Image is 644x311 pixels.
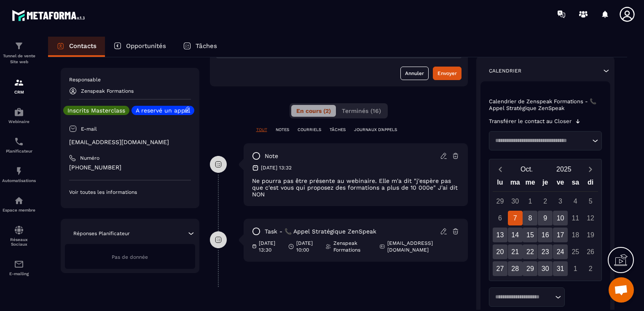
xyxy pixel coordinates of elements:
p: Ne pourra pas être présente au webinaire. Elle m'a dit "j'espère pas que c'est vous qui proposez ... [252,177,459,198]
div: 29 [523,261,537,276]
p: Transférer le contact au Closer [489,118,572,125]
div: ma [507,177,523,191]
div: sa [568,177,583,191]
div: 11 [568,211,583,225]
a: automationsautomationsWebinaire [2,101,36,130]
div: 13 [493,228,507,242]
img: formation [14,78,24,88]
span: En cours (2) [296,107,331,114]
p: Zenspeak Formations [81,88,134,94]
button: Previous month [493,164,508,175]
div: 5 [583,194,598,209]
div: 23 [538,244,553,259]
p: A reservé un appel [136,107,190,113]
div: 2 [538,194,553,209]
div: 27 [493,261,507,276]
div: 30 [538,261,553,276]
button: Annuler [400,67,429,80]
p: Tâches [196,42,217,50]
div: 4 [568,194,583,209]
p: note [265,152,278,160]
div: 22 [523,244,537,259]
a: Opportunités [105,37,174,57]
img: automations [14,166,24,176]
a: Tâches [174,37,225,57]
p: Numéro [80,155,99,161]
p: Voir toutes les informations [69,189,191,196]
div: 20 [493,244,507,259]
div: 12 [583,211,598,225]
div: ve [553,177,568,191]
p: Calendrier [489,67,521,74]
div: 26 [583,244,598,259]
div: 18 [568,228,583,242]
button: Terminés (16) [337,105,386,117]
p: Réponses Planificateur [73,230,130,237]
button: Next month [582,164,598,175]
img: social-network [14,225,24,235]
button: Open years overlay [545,162,582,177]
button: Envoyer [433,67,462,80]
div: 25 [568,244,583,259]
p: Espace membre [2,208,36,212]
p: TOUT [256,127,267,133]
img: automations [14,107,24,117]
div: 7 [508,211,523,225]
p: Planificateur [2,149,36,153]
p: [DATE] 13:30 [259,240,282,253]
p: Calendrier de Zenspeak Formations - 📞 Appel Stratégique ZenSpeak [489,98,602,112]
div: 10 [553,211,568,225]
a: formationformationCRM [2,71,36,101]
div: 28 [508,261,523,276]
div: Search for option [489,131,602,150]
div: 2 [583,261,598,276]
input: Search for option [492,293,553,301]
img: automations [14,196,24,206]
div: 6 [493,211,507,225]
a: formationformationTunnel de vente Site web [2,35,36,71]
div: 1 [568,261,583,276]
img: formation [14,41,24,51]
a: Contacts [48,37,105,57]
img: scheduler [14,137,24,147]
p: Zenspeak Formations [333,240,373,253]
a: social-networksocial-networkRéseaux Sociaux [2,219,36,253]
div: 14 [508,228,523,242]
div: 29 [493,194,507,209]
p: TÂCHES [330,127,346,133]
p: [DATE] 13:32 [261,164,292,171]
p: [DATE] 10:00 [296,240,319,253]
a: automationsautomationsAutomatisations [2,160,36,189]
p: Webinaire [2,119,36,124]
p: E-mailing [2,271,36,276]
div: 17 [553,228,568,242]
div: 30 [508,194,523,209]
div: Calendar wrapper [493,177,598,276]
p: NOTES [276,127,289,133]
input: Search for option [492,137,590,145]
p: Automatisations [2,178,36,183]
div: Ouvrir le chat [609,277,634,303]
div: 21 [508,244,523,259]
p: Contacts [69,42,97,50]
a: emailemailE-mailing [2,253,36,282]
div: 16 [538,228,553,242]
img: logo [12,8,88,23]
p: Opportunités [126,42,166,50]
p: CRM [2,90,36,94]
a: automationsautomationsEspace membre [2,189,36,219]
div: lu [493,177,508,191]
button: En cours (2) [291,105,336,117]
div: 31 [553,261,568,276]
a: schedulerschedulerPlanificateur [2,130,36,160]
div: di [583,177,598,191]
p: [EMAIL_ADDRESS][DOMAIN_NAME] [387,240,453,253]
button: Open months overlay [508,162,545,177]
div: me [523,177,538,191]
p: Réseaux Sociaux [2,237,36,247]
div: 8 [523,211,537,225]
div: 15 [523,228,537,242]
div: je [538,177,553,191]
p: Tunnel de vente Site web [2,53,36,65]
div: Calendar days [493,194,598,276]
